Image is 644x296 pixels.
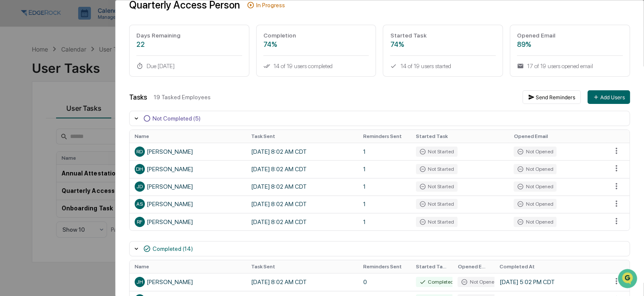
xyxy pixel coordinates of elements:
th: Reminders Sent [358,130,411,143]
div: 14 of 19 users started [390,63,496,69]
td: [DATE] 8:02 AM CDT [246,178,358,195]
td: 1 [358,160,411,178]
div: Not Opened [514,217,556,227]
td: 1 [358,213,411,230]
td: [DATE] 8:02 AM CDT [246,143,358,160]
td: [DATE] 5:02 PM CDT [494,273,607,290]
th: Started Task [411,260,453,273]
div: Not Opened [514,147,556,157]
div: Opened Email [517,32,623,39]
div: Started Task [390,32,496,39]
button: back [8,7,19,17]
td: 0 [358,273,411,290]
div: Hello [PERSON_NAME], I am wondering how we review the completed user tasks? For the Quarterly Acc... [55,164,150,235]
div: Not Completed (5) [153,115,201,122]
span: JH [136,279,143,285]
img: 1746055101610-c473b297-6a78-478c-a979-82029cc54cd1 [17,93,24,100]
td: 1 [358,178,411,195]
div: [PERSON_NAME] [135,181,241,192]
div: Thanks! [127,126,150,136]
div: [PERSON_NAME] [135,164,241,174]
div: Not Opened [514,199,556,209]
span: [PERSON_NAME] [27,103,70,110]
span: • [71,103,74,110]
th: Task Sent [246,130,358,143]
th: Task Sent [246,260,358,273]
div: Not Started [416,217,458,227]
td: 1 [358,195,411,213]
div: Not Started [416,164,458,174]
div: 19 Tasked Employees [154,94,516,101]
td: 1 [358,143,411,160]
div: Not Opened [514,164,556,174]
th: Opened Email [452,260,494,273]
div: 14 of 19 users completed [263,63,369,69]
img: Go home [22,7,32,17]
td: [DATE] 8:02 AM CDT [246,273,358,290]
div: Days Remaining [136,32,242,39]
div: [PERSON_NAME] [135,277,241,287]
button: Send [147,224,157,234]
th: Completed At [494,260,607,273]
td: [DATE] 8:02 AM CDT [246,195,358,213]
img: Jack Rasmussen [8,84,22,98]
div: Completed (14) [153,245,193,252]
p: Great question! For this, we'll set up a multi-organizational view for you so you can switch betw... [31,34,143,95]
span: JD [136,184,143,190]
div: Not Started [416,199,458,209]
th: Opened Email [508,130,607,143]
span: Sep 30 [76,103,94,110]
div: [PERSON_NAME] [135,217,241,227]
iframe: Open customer support [617,268,640,291]
div: 89% [517,40,623,49]
div: [PERSON_NAME] [135,147,241,157]
td: [DATE] 8:02 AM CDT [246,213,358,230]
div: Completed [416,277,457,287]
span: RF [137,219,142,225]
div: 22 [136,40,242,49]
button: Add Users [588,90,630,104]
button: Send Reminders [523,90,581,104]
span: RD [136,149,143,155]
div: Not Opened [514,181,556,192]
th: Name [130,130,246,143]
th: Started Task [411,130,509,143]
th: Name [130,260,246,273]
span: AS [136,201,143,207]
span: DH [136,166,143,172]
div: In Progress [256,2,285,9]
div: Completion [263,32,369,39]
th: Reminders Sent [358,260,411,273]
td: [DATE] 8:02 AM CDT [246,160,358,178]
div: 17 of 19 users opened email [517,63,623,69]
div: [PERSON_NAME] [135,199,241,209]
div: 74% [390,40,496,49]
div: Not Started [416,147,458,157]
div: Not Started [416,181,458,192]
div: Not Opened [458,277,500,287]
div: Due [DATE] [136,63,242,69]
div: Tasks [129,93,147,101]
span: Sep 30 [137,142,155,149]
div: 74% [263,40,369,49]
